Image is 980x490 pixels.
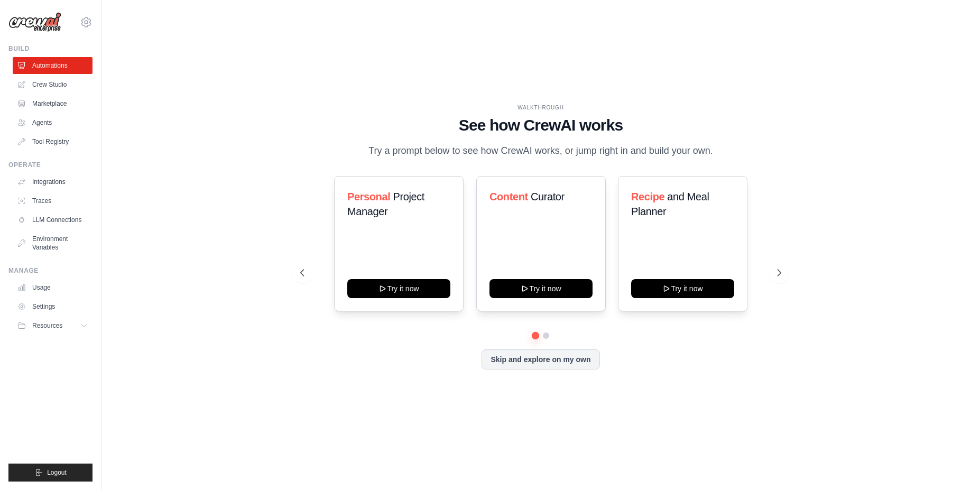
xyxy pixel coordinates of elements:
[47,468,67,477] span: Logout
[13,173,93,190] a: Integrations
[631,191,709,217] span: and Meal Planner
[13,192,93,209] a: Traces
[8,12,61,32] img: Logo
[482,349,599,369] button: Skip and explore on my own
[489,191,528,202] span: Content
[13,114,93,131] a: Agents
[347,191,424,217] span: Project Manager
[13,95,93,112] a: Marketplace
[13,57,93,74] a: Automations
[8,464,93,482] button: Logout
[32,321,62,330] span: Resources
[13,279,93,296] a: Usage
[13,230,93,256] a: Environment Variables
[13,133,93,150] a: Tool Registry
[13,76,93,93] a: Crew Studio
[347,279,450,298] button: Try it now
[489,279,593,298] button: Try it now
[13,298,93,315] a: Settings
[300,104,782,112] div: WALKTHROUGH
[300,116,782,135] h1: See how CrewAI works
[8,44,93,53] div: Build
[8,266,93,275] div: Manage
[8,161,93,169] div: Operate
[13,211,93,228] a: LLM Connections
[347,191,390,202] span: Personal
[13,317,93,334] button: Resources
[631,279,734,298] button: Try it now
[927,439,980,490] iframe: Chat Widget
[631,191,664,202] span: Recipe
[530,191,564,202] span: Curator
[363,143,718,159] p: Try a prompt below to see how CrewAI works, or jump right in and build your own.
